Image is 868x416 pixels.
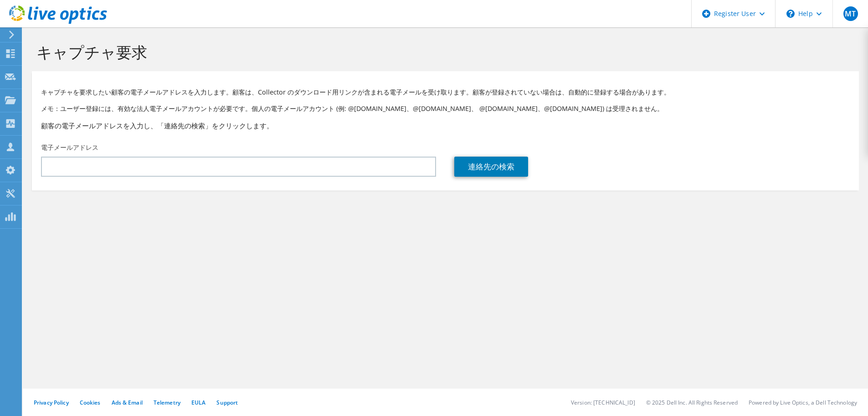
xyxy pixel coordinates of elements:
[216,399,238,406] a: Support
[571,399,635,406] li: Version: [TECHNICAL_ID]
[154,399,180,406] a: Telemetry
[41,121,850,131] h3: 顧客の電子メールアドレスを入力し、「連絡先の検索」をクリックします。
[191,399,205,406] a: EULA
[112,399,143,406] a: Ads & Email
[786,10,795,18] svg: \n
[646,399,738,406] li: © 2025 Dell Inc. All Rights Reserved
[80,399,101,406] a: Cookies
[843,6,858,21] span: MT
[41,143,98,152] label: 電子メールアドレス
[34,399,69,406] a: Privacy Policy
[749,399,857,406] li: Powered by Live Optics, a Dell Technology
[41,104,850,114] p: メモ：ユーザー登録には、有効な法人電子メールアカウントが必要です。個人の電子メールアカウント (例: @[DOMAIN_NAME]、@[DOMAIN_NAME]、 @[DOMAIN_NAME]、...
[36,42,850,62] h1: キャプチャ要求
[454,157,528,177] a: 連絡先の検索
[41,87,850,97] p: キャプチャを要求したい顧客の電子メールアドレスを入力します。顧客は、Collector のダウンロード用リンクが含まれる電子メールを受け取ります。顧客が登録されていない場合は、自動的に登録する場...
